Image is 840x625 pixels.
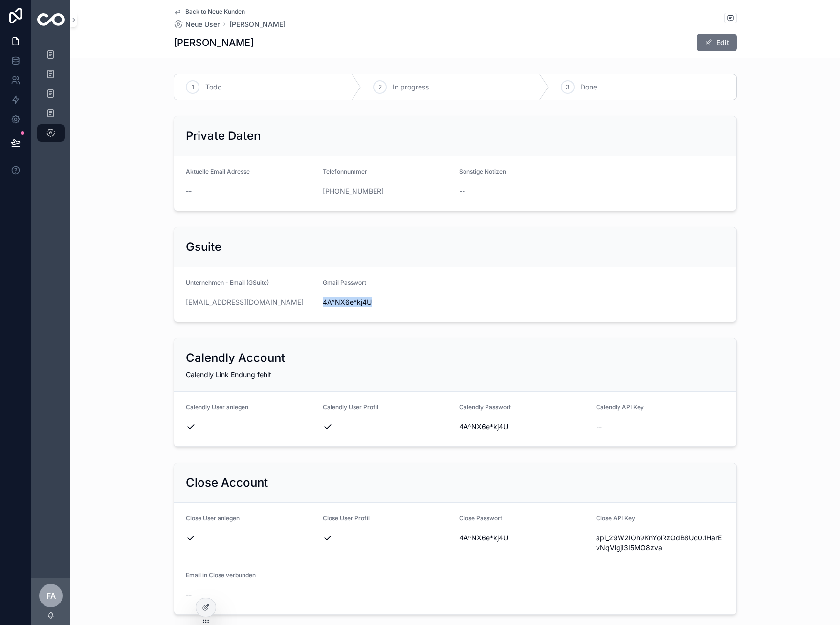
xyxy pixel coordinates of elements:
span: 4A^NX6e*kj4U [459,533,588,543]
span: 2 [378,83,382,91]
div: scrollable content [31,39,70,155]
span: 4A^NX6e*kj4U [459,422,588,432]
span: Close User Profil [323,514,370,522]
span: FA [46,590,56,602]
span: Calendly User Profil [323,403,378,411]
span: -- [186,590,192,600]
span: -- [186,186,192,196]
a: [PERSON_NAME] [229,20,286,29]
span: Back to Neue Kunden [185,8,245,16]
span: Telefonnummer [323,168,367,175]
span: -- [459,186,465,196]
span: 4A^NX6e*kj4U [323,297,452,307]
button: Edit [697,34,737,51]
h2: Gsuite [186,239,221,255]
a: [PHONE_NUMBER] [323,186,384,196]
span: Close API Key [596,514,635,522]
a: Neue User [174,20,220,29]
img: App logo [37,13,65,26]
span: Close Passwort [459,514,502,522]
span: Calendly Link Endung fehlt [186,370,271,379]
span: api_29W2IOh9KnYolRzOdB8Uc0.1HarEvNqVlgjI3I5MO8zva [596,533,725,553]
span: Aktuelle Email Adresse [186,168,250,175]
span: Calendly API Key [596,403,644,411]
h1: [PERSON_NAME] [174,36,254,49]
a: [EMAIL_ADDRESS][DOMAIN_NAME] [186,297,304,307]
span: 1 [192,83,194,91]
h2: Close Account [186,475,268,491]
span: In progress [393,82,429,92]
span: Neue User [185,20,220,29]
span: Done [580,82,597,92]
a: Back to Neue Kunden [174,8,245,16]
span: Gmail Passwort [323,279,366,286]
span: Close User anlegen [186,514,240,522]
span: Calendly User anlegen [186,403,248,411]
span: Todo [205,82,221,92]
span: -- [596,422,602,432]
span: Sonstige Notizen [459,168,506,175]
span: 3 [566,83,569,91]
span: Calendly Passwort [459,403,511,411]
span: Email in Close verbunden [186,571,256,579]
h2: Private Daten [186,128,261,144]
h2: Calendly Account [186,350,285,366]
span: Unternehmen - Email (GSuite) [186,279,269,286]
